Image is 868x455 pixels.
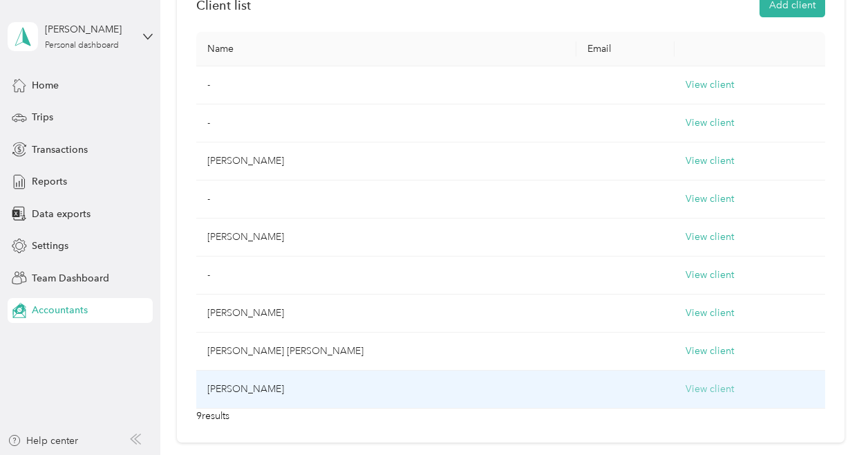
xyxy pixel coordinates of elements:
[45,41,119,50] div: Personal dashboard
[686,77,734,93] button: View client
[8,434,78,448] button: Help center
[196,142,576,180] td: [PERSON_NAME]
[32,78,59,93] span: Home
[32,271,109,286] span: Team Dashboard
[686,154,734,169] button: View client
[686,344,734,359] button: View client
[686,115,734,131] button: View client
[45,22,131,37] div: [PERSON_NAME]
[32,142,88,157] span: Transactions
[686,230,734,245] button: View client
[32,174,67,189] span: Reports
[32,239,68,253] span: Settings
[686,382,734,397] button: View client
[686,268,734,283] button: View client
[32,207,91,221] span: Data exports
[196,66,576,104] td: -
[32,110,53,124] span: Trips
[576,32,675,66] th: Email
[196,180,576,219] td: -
[196,333,576,371] td: [PERSON_NAME] [PERSON_NAME]
[196,104,576,142] td: -
[32,303,88,317] span: Accountants
[196,219,576,257] td: [PERSON_NAME]
[196,32,576,66] th: Name
[196,295,576,333] td: [PERSON_NAME]
[791,378,868,455] iframe: Everlance-gr Chat Button Frame
[196,257,576,295] td: -
[686,192,734,207] button: View client
[686,306,734,321] button: View client
[196,409,824,423] p: 9 results
[196,371,576,409] td: [PERSON_NAME]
